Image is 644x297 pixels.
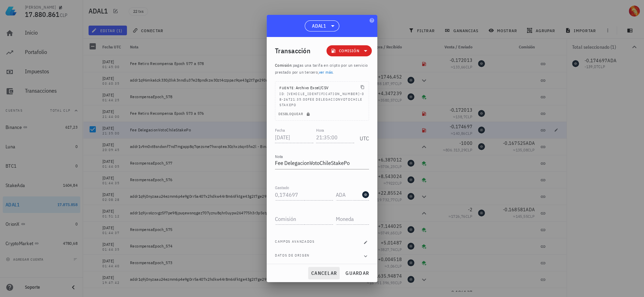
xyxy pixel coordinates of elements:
[275,154,283,159] label: Nota
[279,86,296,90] span: Fuente:
[308,267,340,279] button: cancelar
[275,63,292,68] span: Comisión
[336,189,361,200] input: Moneda
[279,84,329,91] div: Archivo Excel/CSV
[275,253,310,260] span: Datos de origen
[275,45,311,56] div: Transacción
[278,112,312,116] span: Desbloquear
[311,270,337,276] span: cancelar
[275,239,315,246] span: Campos avanzados
[312,22,326,29] span: ADAL1
[357,128,369,145] div: UTC
[319,69,333,75] a: ver más
[362,191,369,198] div: ADA-icon
[339,47,359,54] span: Comisión
[275,63,368,75] span: pagas una tarifa en cripto por un servicio prestado por un tercero, .
[275,62,369,76] p: :
[279,91,365,108] div: ID: [VEHICLE_IDENTIFICATION_NUMBER]-08-26T21:35:00Fee DelegacionVotoChileStakePo
[275,185,289,190] label: Gastado
[316,128,324,133] label: Hora
[345,270,369,276] span: guardar
[275,128,285,133] label: Fecha
[336,213,368,224] input: Moneda
[342,267,372,279] button: guardar
[275,111,314,118] button: Desbloquear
